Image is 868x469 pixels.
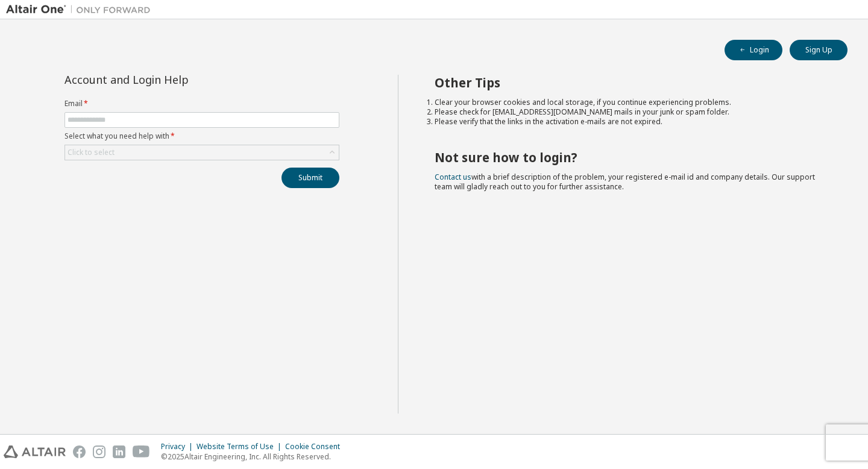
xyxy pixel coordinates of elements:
[64,131,339,141] label: Select what you need help with
[725,40,782,60] button: Login
[133,445,150,458] img: youtube.svg
[113,445,125,458] img: linkedin.svg
[281,168,339,188] button: Submit
[435,107,826,117] li: Please check for [EMAIL_ADDRESS][DOMAIN_NAME] mails in your junk or spam folder.
[73,445,86,458] img: facebook.svg
[435,98,826,107] li: Clear your browser cookies and local storage, if you continue experiencing problems.
[64,75,285,84] div: Account and Login Help
[65,145,339,160] div: Click to select
[435,172,471,182] a: Contact us
[285,442,347,452] div: Cookie Consent
[4,445,66,458] img: altair_logo.svg
[68,148,115,157] div: Click to select
[197,442,285,452] div: Website Terms of Use
[435,172,815,192] span: with a brief description of the problem, your registered e-mail id and company details. Our suppo...
[64,99,339,109] label: Email
[161,452,347,462] p: © 2025 Altair Engineering, Inc. All Rights Reserved.
[435,75,826,90] h2: Other Tips
[790,40,848,60] button: Sign Up
[93,445,105,458] img: instagram.svg
[435,150,826,165] h2: Not sure how to login?
[6,4,157,16] img: Altair One
[435,117,826,127] li: Please verify that the links in the activation e-mails are not expired.
[161,442,197,452] div: Privacy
